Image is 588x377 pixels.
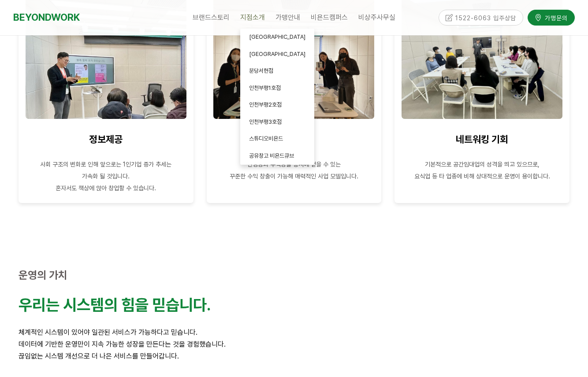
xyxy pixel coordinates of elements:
[311,13,348,22] span: 비욘드캠퍼스
[456,133,508,145] strong: 네트워킹 기회
[249,85,281,91] span: 인천부평1호점
[19,338,569,350] p: 데이터에 기반한 운영만이 지속 가능한 성장을 만든다는 것을 경험했습니다.
[305,7,353,29] a: 비욘드캠퍼스
[40,161,171,168] span: 사회 구조의 변화로 인해 앞으로는 1인기업 증가 추세는
[240,130,314,148] a: 스튜디오비욘드
[240,46,314,63] a: [GEOGRAPHIC_DATA]
[249,101,282,108] span: 인천부평2호점
[249,51,305,57] span: [GEOGRAPHIC_DATA]
[187,7,235,29] a: 브랜드스토리
[19,269,67,281] strong: 운영의 가치
[19,350,569,362] p: 끊임없는 시스템 개선으로 더 나은 서비스를 만들어갑니다.
[19,326,569,338] p: 체계적인 시스템이 있어야 일관된 서비스가 가능하다고 믿습니다.
[270,7,305,29] a: 가맹안내
[358,13,395,22] span: 비상주사무실
[193,13,230,22] span: 브랜드스토리
[240,13,265,22] span: 지점소개
[240,29,314,46] a: [GEOGRAPHIC_DATA]
[240,148,314,165] a: 공유창고 비욘드큐브
[56,185,156,192] span: 혼자서도 책상에 앉아 창업할 수 있습니다.
[82,173,130,180] span: 가속화 될 것입니다.
[542,13,568,22] span: 가맹문의
[249,135,283,142] span: 스튜디오비욘드
[249,67,273,74] span: 분당서현점
[353,7,401,29] a: 비상주사무실
[230,173,358,180] span: 꾸준한 수익 창출이 가능해 매력적인 사업 모델입니다.
[240,114,314,131] a: 인천부평3호점
[249,33,305,40] span: [GEOGRAPHIC_DATA]
[247,161,341,168] span: 안정성과 수익성을 동시에 얻을 수 있는
[240,96,314,114] a: 인천부평2호점
[235,7,270,29] a: 지점소개
[528,10,575,25] a: 가맹문의
[89,133,123,145] span: 정보제공
[249,118,282,125] span: 인천부평3호점
[275,13,300,22] span: 가맹안내
[13,9,80,26] a: BEYONDWORK
[249,152,294,159] span: 공유창고 비욘드큐브
[19,296,211,314] strong: 우리는 시스템의 힘을 믿습니다.
[414,173,550,180] span: 요식업 등 타 업종에 비해 상대적으로 운영이 용이합니다.
[240,63,314,80] a: 분당서현점
[425,161,540,168] span: 기본적으로 공간임대업의 성격을 띄고 있으므로,
[240,80,314,97] a: 인천부평1호점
